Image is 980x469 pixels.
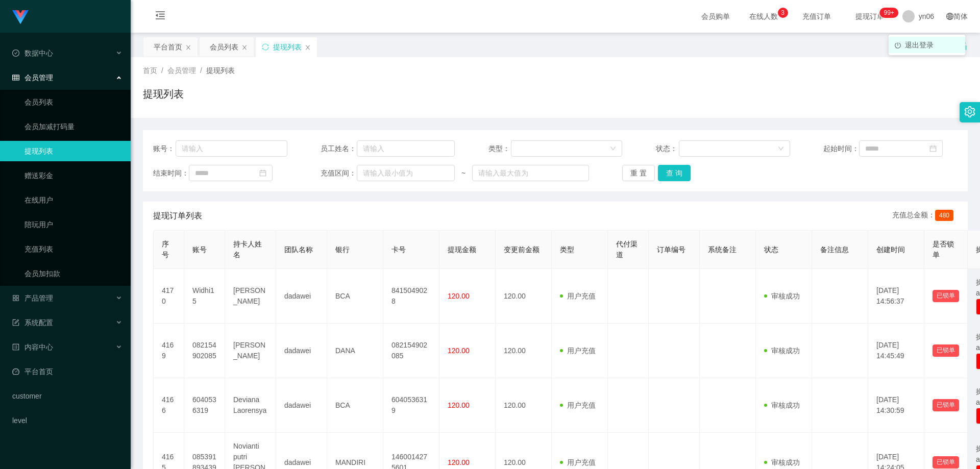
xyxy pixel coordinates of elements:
[12,294,53,302] span: 产品管理
[154,37,182,57] div: 平台首页
[154,269,184,324] td: 4170
[321,143,356,154] span: 员工姓名：
[335,245,350,254] span: 银行
[933,344,959,357] button: 已锁单
[12,294,19,302] i: 图标: appstore-o
[153,210,202,222] span: 提现订单列表
[161,66,163,75] span: /
[823,143,859,154] span: 起始时间：
[744,13,783,20] span: 在线人数
[24,214,122,235] a: 陪玩用户
[210,37,238,57] div: 会员列表
[276,378,327,433] td: dadawei
[225,269,276,324] td: [PERSON_NAME]
[868,324,924,378] td: [DATE] 14:45:49
[658,165,691,181] button: 查 询
[504,245,540,254] span: 变更前金额
[764,458,800,466] span: 审核成功
[225,324,276,378] td: [PERSON_NAME]
[488,143,511,154] span: 类型：
[764,292,800,300] span: 审核成功
[764,347,800,355] span: 审核成功
[276,269,327,324] td: dadawei
[12,386,122,406] a: customer
[560,347,596,355] span: 用户充值
[357,165,455,181] input: 请输入最小值为
[383,324,439,378] td: 082154902085
[448,347,470,355] span: 120.00
[850,13,889,20] span: 提现订单
[357,140,455,157] input: 请输入
[560,458,596,466] span: 用户充值
[167,66,196,75] span: 会员管理
[12,361,122,382] a: 图标: dashboard平台首页
[262,43,269,51] i: 图标: sync
[876,245,905,254] span: 创建时间
[622,165,655,181] button: 重 置
[24,116,122,137] a: 会员加减打码量
[24,263,122,284] a: 会员加扣款
[154,324,184,378] td: 4169
[143,1,178,33] i: 图标: menu-fold
[153,168,189,179] span: 结束时间：
[764,245,778,254] span: 状态
[610,145,616,153] i: 图标: down
[184,269,225,324] td: Widhi15
[391,245,406,254] span: 卡号
[472,165,589,181] input: 请输入最大值为
[305,44,311,51] i: 图标: close
[778,8,788,18] sup: 3
[24,141,122,161] a: 提现列表
[448,292,470,300] span: 120.00
[12,319,19,326] i: 图标: form
[496,324,552,378] td: 120.00
[24,92,122,112] a: 会员列表
[868,378,924,433] td: [DATE] 14:30:59
[929,145,937,152] i: 图标: calendar
[616,240,638,259] span: 代付渠道
[656,143,679,154] span: 状态：
[284,245,313,254] span: 团队名称
[176,140,287,157] input: 请输入
[383,378,439,433] td: 6040536319
[185,44,191,51] i: 图标: close
[24,165,122,186] a: 赠送彩金
[868,269,924,324] td: [DATE] 14:56:37
[12,50,19,57] i: 图标: check-circle-o
[797,13,836,20] span: 充值订单
[327,269,383,324] td: BCA
[496,378,552,433] td: 120.00
[708,245,737,254] span: 系统备注
[892,210,958,222] div: 充值总金额：
[184,324,225,378] td: 082154902085
[933,240,954,259] span: 是否锁单
[820,245,849,254] span: 备注信息
[448,245,476,254] span: 提现金额
[12,343,53,351] span: 内容中心
[162,240,169,259] span: 序号
[12,410,122,431] a: level
[933,290,959,302] button: 已锁单
[12,73,53,82] span: 会员管理
[448,401,470,409] span: 120.00
[143,66,157,75] span: 首页
[143,86,184,102] h1: 提现列表
[225,378,276,433] td: Deviana Laorensya
[905,41,934,49] span: 退出登录
[206,66,235,75] span: 提现列表
[12,10,29,24] img: logo.9652507e.png
[192,245,207,254] span: 账号
[233,240,262,259] span: 持卡人姓名
[327,324,383,378] td: DANA
[259,169,266,177] i: 图标: calendar
[153,143,176,154] span: 账号：
[184,378,225,433] td: 6040536319
[24,239,122,259] a: 充值列表
[496,269,552,324] td: 120.00
[12,49,53,57] span: 数据中心
[781,8,785,18] p: 3
[560,245,574,254] span: 类型
[321,168,356,179] span: 充值区间：
[657,245,685,254] span: 订单编号
[560,292,596,300] span: 用户充值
